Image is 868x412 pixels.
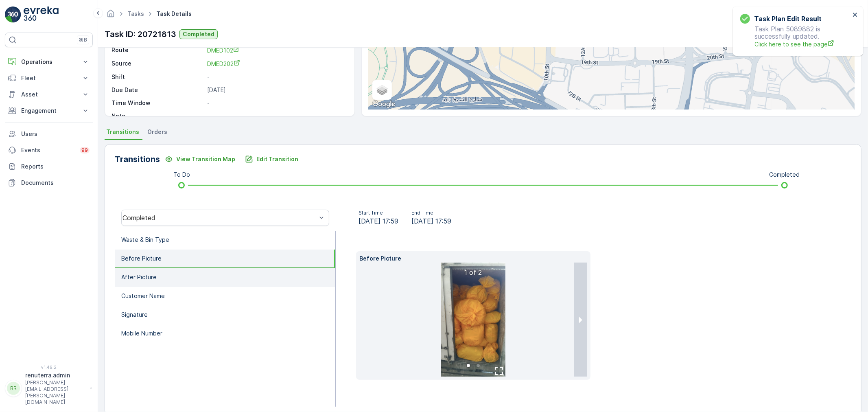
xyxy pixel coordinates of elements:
[155,10,193,18] span: Task Details
[112,46,204,55] p: Route
[24,7,59,23] img: logo_light-DOdMpM7g.png
[207,46,346,55] a: DMED102
[411,210,451,216] p: End Time
[112,99,204,107] p: Time Window
[240,153,303,166] button: Edit Transition
[121,329,162,337] p: Mobile Number
[5,158,93,175] a: Reports
[21,74,77,82] p: Fleet
[5,365,93,370] span: v 1.49.2
[754,14,822,24] h3: Task Plan Edit Result
[21,58,77,66] p: Operations
[754,40,850,48] a: Click here to see the page
[853,11,858,19] button: close
[115,153,160,165] p: Transitions
[5,126,93,142] a: Users
[740,25,850,48] p: Task Plan 5089882 is successfully updated.
[160,153,240,166] button: View Transition Map
[207,59,346,68] a: DMED202
[359,210,398,216] p: Start Time
[81,147,88,153] p: 99
[411,216,451,226] span: [DATE] 17:59
[21,162,90,171] p: Reports
[441,263,505,377] img: 1f4325401a4d4ba9b9e35fee734a1bcb.jpeg
[79,37,87,43] p: ⌘B
[21,107,77,115] p: Engagement
[207,47,240,54] span: DMED102
[467,364,470,367] li: slide item 1
[5,54,93,70] button: Operations
[207,86,346,94] p: [DATE]
[179,29,218,39] button: Completed
[21,146,75,154] p: Events
[112,73,204,81] p: Shift
[21,90,77,99] p: Asset
[173,171,190,179] p: To Do
[105,28,176,40] p: Task ID: 20721813
[127,10,144,17] a: Tasks
[207,99,346,107] p: -
[5,7,21,23] img: logo
[462,267,484,278] p: 1 of 2
[207,112,346,120] p: -
[207,60,240,67] span: DMED202
[256,155,298,163] p: Edit Transition
[7,382,20,395] div: RR
[5,70,93,86] button: Fleet
[370,99,397,110] a: Open this area in Google Maps (opens a new window)
[5,371,93,405] button: RRrenuterra.admin[PERSON_NAME][EMAIL_ADDRESS][PERSON_NAME][DOMAIN_NAME]
[112,112,204,120] p: Note
[112,59,204,68] p: Source
[5,103,93,119] button: Engagement
[106,12,115,19] a: Homepage
[147,128,167,136] span: Orders
[121,292,165,300] p: Customer Name
[5,142,93,158] a: Events99
[121,311,148,319] p: Signature
[477,364,480,367] li: slide item 2
[121,236,169,244] p: Waste & Bin Type
[121,254,162,263] p: Before Picture
[25,371,86,379] p: renuterra.admin
[5,175,93,191] a: Documents
[122,214,317,221] div: Completed
[25,379,86,405] p: [PERSON_NAME][EMAIL_ADDRESS][PERSON_NAME][DOMAIN_NAME]
[176,155,235,163] p: View Transition Map
[370,99,397,110] img: Google
[21,130,90,138] p: Users
[373,81,391,99] a: Layers
[5,86,93,103] button: Asset
[359,216,398,226] span: [DATE] 17:59
[183,30,214,38] p: Completed
[769,171,800,179] p: Completed
[121,273,157,281] p: After Picture
[359,254,587,263] p: Before Picture
[574,263,587,377] button: next slide / item
[112,86,204,94] p: Due Date
[207,73,346,81] p: -
[21,179,90,187] p: Documents
[106,128,139,136] span: Transitions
